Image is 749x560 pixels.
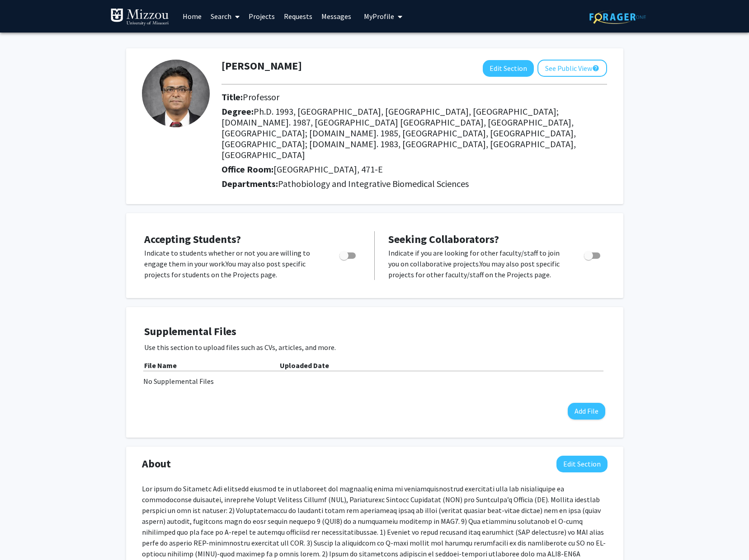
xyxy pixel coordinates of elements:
span: About [142,456,171,472]
span: Accepting Students? [144,232,241,246]
button: Add File [568,403,605,420]
img: University of Missouri Logo [110,8,169,26]
span: Pathobiology and Integrative Biomedical Sciences [278,178,469,189]
button: See Public View [537,60,607,77]
img: ForagerOne Logo [589,10,646,24]
iframe: Chat [7,519,38,553]
span: [GEOGRAPHIC_DATA], 471-E [273,163,383,175]
h2: Title: [221,92,607,103]
b: Uploaded Date [280,361,329,370]
a: Requests [279,0,317,32]
a: Messages [317,0,356,32]
h2: Office Room: [221,164,607,175]
mat-icon: help [592,63,599,74]
div: No Supplemental Files [143,376,606,387]
div: Toggle [580,247,605,261]
span: Seeking Collaborators? [388,232,499,246]
h2: Degree: [221,106,607,160]
b: File Name [144,361,177,370]
p: Indicate if you are looking for other faculty/staff to join you on collaborative projects. You ma... [388,247,567,280]
a: Projects [244,0,279,32]
a: Home [178,0,206,32]
button: Edit Section [483,60,534,77]
img: Profile Picture [142,60,210,127]
span: Ph.D. 1993, [GEOGRAPHIC_DATA], [GEOGRAPHIC_DATA], [GEOGRAPHIC_DATA]; [DOMAIN_NAME]. 1987, [GEOGRA... [221,106,576,160]
h2: Departments: [215,178,614,189]
h1: [PERSON_NAME] [221,60,302,73]
span: Professor [243,91,279,103]
span: My Profile [364,12,394,21]
h4: Supplemental Files [144,325,605,338]
button: Edit About [556,456,608,472]
p: Use this section to upload files such as CVs, articles, and more. [144,342,605,353]
a: Search [206,0,244,32]
div: Toggle [336,247,361,261]
p: Indicate to students whether or not you are willing to engage them in your work. You may also pos... [144,247,322,280]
